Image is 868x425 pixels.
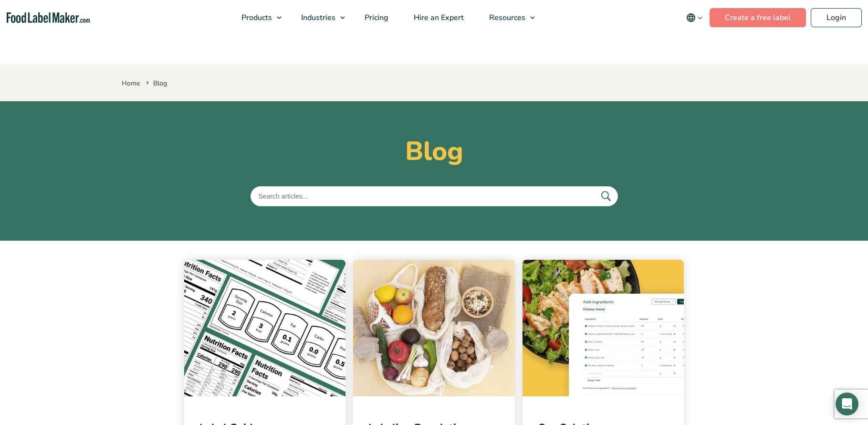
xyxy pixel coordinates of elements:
span: Blog [144,79,167,88]
span: Pricing [362,12,389,23]
h1: Blog [122,136,747,167]
span: Hire an Expert [411,12,465,23]
a: Login [811,8,862,27]
span: Products [239,12,273,23]
span: Industries [298,12,336,23]
span: Resources [486,12,526,23]
img: different formats of nutrition facts labels [184,260,346,396]
a: Home [122,79,140,88]
img: various healthy food items [353,260,515,396]
input: Search articles... [251,186,618,206]
div: Open Intercom Messenger [836,393,858,415]
a: Create a free label [710,8,806,27]
img: recipe showing ingredients and quantities of a chicken salad [523,260,684,396]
